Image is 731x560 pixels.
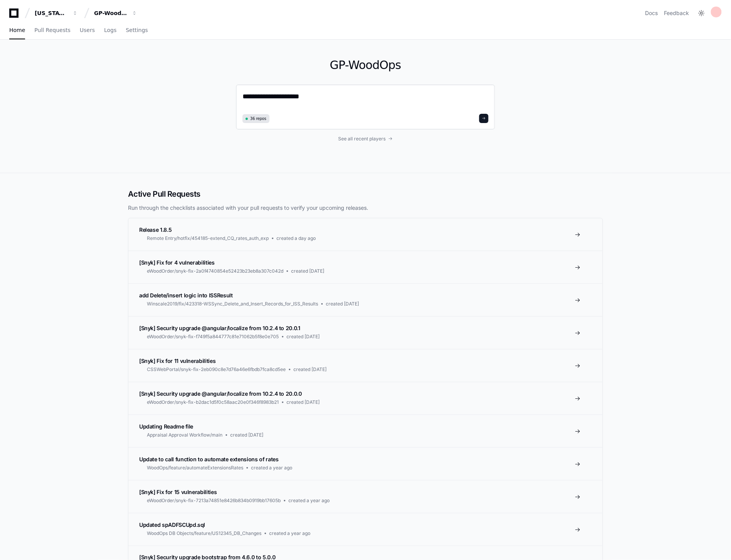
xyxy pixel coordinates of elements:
[236,58,495,72] h1: GP-WoodOps
[128,316,603,349] a: [Snyk] Security upgrade @angular/localize from 10.2.4 to 20.0.1eWoodOrder/snyk-fix-f749f5a844777c...
[326,301,359,307] span: created [DATE]
[128,283,603,316] a: add Delete/insert logic into ISSResultWinscale2019/fix/423318-WSSync_Delete_and_Insert_Records_fo...
[139,489,217,495] span: [Snyk] Fix for 15 vulnerabilities
[251,465,292,471] span: created a year ago
[32,6,81,20] button: [US_STATE] Pacific
[35,9,68,17] div: [US_STATE] Pacific
[139,390,302,397] span: [Snyk] Security upgrade @angular/localize from 10.2.4 to 20.0.0
[230,432,263,438] span: created [DATE]
[147,235,269,241] span: Remote Entry/hotfix/454185-extend_CQ_rates_auth_exp
[128,415,603,447] a: Updating Readme fileAppraisal Approval Workflow/maincreated [DATE]
[128,349,603,382] a: [Snyk] Fix for 11 vulnerabilitiesCSSWebPortal/snyk-fix-2eb090c8e7d76a46e6fbdb7fca8cd5eecreated [D...
[147,432,222,438] span: Appraisal Approval Workflow/main
[147,268,283,274] span: eWoodOrder/snyk-fix-2a0f4740854e52423b23eb8a307c042d
[126,28,148,32] span: Settings
[139,456,279,462] span: Update to call function to automate extensions of rates
[128,218,603,251] a: Release 1.8.5Remote Entry/hotfix/454185-extend_CQ_rates_auth_expcreated a day ago
[91,6,140,20] button: GP-WoodOps
[291,268,324,274] span: created [DATE]
[288,498,330,504] span: created a year ago
[128,513,603,546] a: Updated spADFSCUpd.sqlWoodOps DB Objects/feature/US12345_DB_Changescreated a year ago
[139,325,300,331] span: [Snyk] Security upgrade @angular/localize from 10.2.4 to 20.0.1
[286,334,320,340] span: created [DATE]
[94,9,127,17] div: GP-WoodOps
[128,189,603,199] h2: Active Pull Requests
[147,530,261,536] span: WoodOps DB Objects/feature/US12345_DB_Changes
[34,28,70,32] span: Pull Requests
[139,521,205,528] span: Updated spADFSCUpd.sql
[293,366,327,373] span: created [DATE]
[147,366,286,373] span: CSSWebPortal/snyk-fix-2eb090c8e7d76a46e6fbdb7fca8cd5ee
[276,235,316,241] span: created a day ago
[104,22,116,39] a: Logs
[147,334,279,340] span: eWoodOrder/snyk-fix-f749f5a844777c81e71062b5f8e0e705
[128,480,603,513] a: [Snyk] Fix for 15 vulnerabilitieseWoodOrder/snyk-fix-7213a74851e8426b834b0919bb17605bcreated a ye...
[128,447,603,480] a: Update to call function to automate extensions of ratesWoodOps/feature/automateExtensionsRatescre...
[128,251,603,283] a: [Snyk] Fix for 4 vulnerabilitieseWoodOrder/snyk-fix-2a0f4740854e52423b23eb8a307c042dcreated [DATE]
[147,399,279,405] span: eWoodOrder/snyk-fix-b2dac1d5f0c58aac20e0f346f8983b21
[139,358,216,364] span: [Snyk] Fix for 11 vulnerabilities
[269,530,310,536] span: created a year ago
[139,259,215,266] span: [Snyk] Fix for 4 vulnerabilities
[9,28,25,32] span: Home
[126,22,148,39] a: Settings
[664,9,689,17] button: Feedback
[139,226,172,233] span: Release 1.8.5
[139,292,233,299] span: add Delete/insert logic into ISSResult
[139,423,193,430] span: Updating Readme file
[128,382,603,415] a: [Snyk] Security upgrade @angular/localize from 10.2.4 to 20.0.0eWoodOrder/snyk-fix-b2dac1d5f0c58a...
[128,204,603,212] p: Run through the checklists associated with your pull requests to verify your upcoming releases.
[286,399,320,405] span: created [DATE]
[34,22,70,39] a: Pull Requests
[147,498,281,504] span: eWoodOrder/snyk-fix-7213a74851e8426b834b0919bb17605b
[80,22,95,39] a: Users
[236,136,495,142] a: See all recent players
[147,301,318,307] span: Winscale2019/fix/423318-WSSync_Delete_and_Insert_Records_for_ISS_Results
[250,116,266,121] span: 36 repos
[147,465,243,471] span: WoodOps/feature/automateExtensionsRates
[9,22,25,39] a: Home
[80,28,95,32] span: Users
[339,136,386,142] span: See all recent players
[104,28,116,32] span: Logs
[645,9,658,17] a: Docs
